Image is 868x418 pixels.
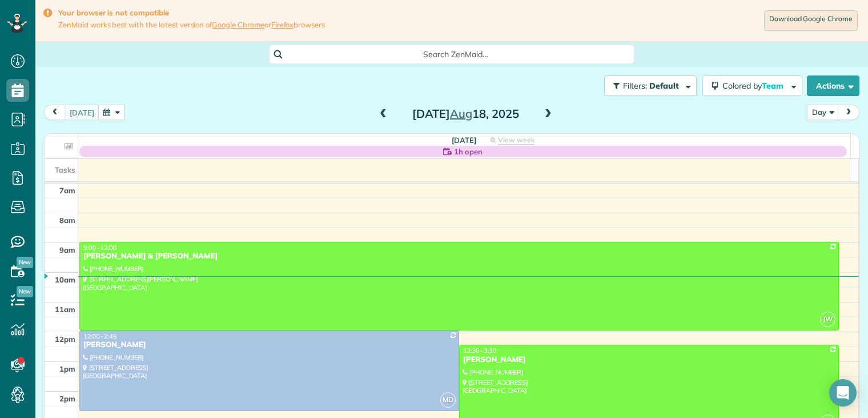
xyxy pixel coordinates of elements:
[83,332,116,340] span: 12:00 - 2:45
[623,81,647,91] span: Filters:
[58,20,325,30] span: ZenMaid works best with the latest version of or browsers
[764,10,858,31] a: Download Google Chrome
[807,75,859,96] button: Actions
[722,81,787,91] span: Colored by
[59,394,75,403] span: 2pm
[58,8,325,18] strong: Your browser is not compatible
[450,106,472,121] span: Aug
[838,105,859,120] button: next
[55,165,75,174] span: Tasks
[83,340,456,350] div: [PERSON_NAME]
[44,105,66,120] button: prev
[59,216,75,225] span: 8am
[807,105,839,120] button: Day
[212,20,264,29] a: Google Chrome
[17,286,33,297] span: New
[83,252,835,261] div: [PERSON_NAME] & [PERSON_NAME]
[463,347,496,355] span: 12:30 - 3:30
[17,257,33,268] span: New
[820,312,835,327] span: JW
[59,186,75,195] span: 7am
[498,136,535,145] span: View week
[829,379,857,407] div: Open Intercom Messenger
[598,75,697,96] a: Filters: Default
[83,244,116,252] span: 9:00 - 12:00
[463,355,835,365] div: [PERSON_NAME]
[55,275,75,284] span: 10am
[394,108,537,120] h2: [DATE] 18, 2025
[702,75,802,96] button: Colored byTeam
[649,81,680,91] span: Default
[454,146,483,157] span: 1h open
[762,81,785,91] span: Team
[271,20,294,29] a: Firefox
[604,75,697,96] button: Filters: Default
[452,136,476,145] span: [DATE]
[65,105,99,120] button: [DATE]
[55,305,75,314] span: 11am
[440,392,456,408] span: MD
[59,245,75,254] span: 9am
[59,364,75,373] span: 1pm
[55,335,75,344] span: 12pm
